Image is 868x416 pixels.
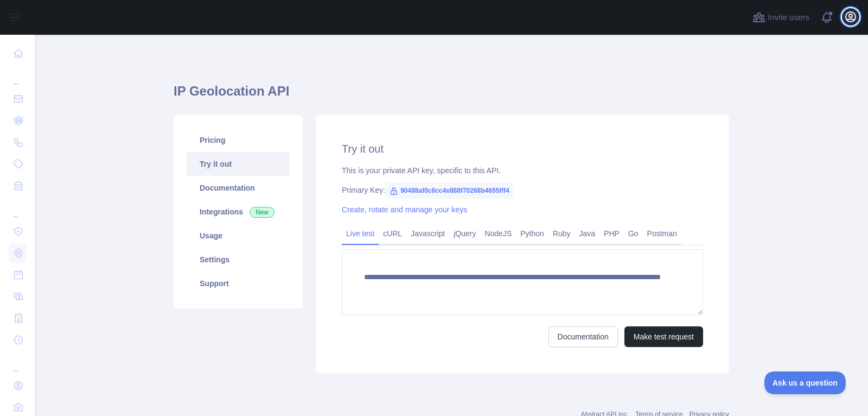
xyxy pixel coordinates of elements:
button: Invite users [750,9,812,26]
a: Create, rotate and manage your keys [342,205,467,214]
div: ... [9,198,26,219]
a: Postman [643,225,681,242]
a: Documentation [187,176,290,200]
h2: Try it out [342,141,703,156]
a: Support [187,272,290,295]
h1: IP Geolocation API [174,83,729,109]
a: Java [575,225,600,242]
a: Go [624,225,643,242]
iframe: Toggle Customer Support [764,371,846,394]
a: Python [516,225,548,242]
a: NodeJS [480,225,516,242]
a: Usage [187,224,290,248]
a: Ruby [548,225,575,242]
a: PHP [599,225,624,242]
div: ... [9,352,26,374]
div: ... [9,65,26,87]
a: Documentation [548,326,618,347]
a: Integrations New [187,200,290,224]
a: Javascript [406,225,449,242]
span: 90488af0c8cc4e888f70268b4655fff4 [385,182,514,199]
button: Make test request [624,326,703,347]
a: Settings [187,248,290,272]
a: Live test [342,225,379,242]
a: cURL [379,225,406,242]
a: Try it out [187,152,290,176]
a: jQuery [449,225,480,242]
a: Pricing [187,128,290,152]
span: Invite users [768,11,809,24]
div: Primary Key: [342,185,703,196]
span: New [250,207,275,218]
div: This is your private API key, specific to this API. [342,165,703,176]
